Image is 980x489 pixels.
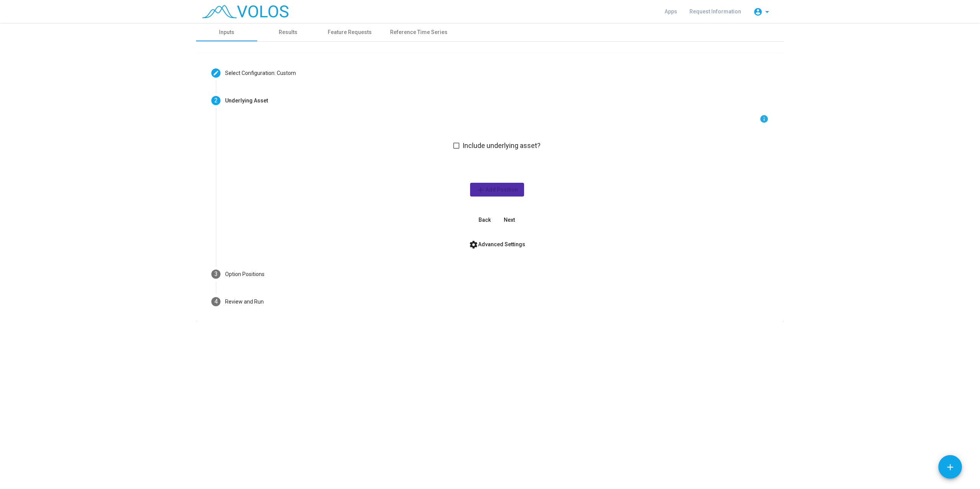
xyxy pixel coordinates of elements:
[759,114,769,123] mat-icon: info
[476,187,518,193] span: Add Position
[504,217,515,223] span: Next
[463,237,531,251] button: Advanced Settings
[945,462,955,472] mat-icon: add
[219,28,234,36] div: Inputs
[225,97,268,105] div: Underlying Asset
[689,8,741,15] span: Request Information
[479,217,491,223] span: Back
[225,298,264,306] div: Review and Run
[476,185,485,195] mat-icon: add
[497,213,521,227] button: Next
[763,7,772,16] mat-icon: arrow_drop_down
[938,455,962,479] button: Add icon
[390,28,448,36] div: Reference Time Series
[469,240,478,249] mat-icon: settings
[665,8,677,15] span: Apps
[470,183,524,197] button: Add Position
[658,5,683,18] a: Apps
[225,270,265,278] div: Option Positions
[462,141,541,150] span: Include underlying asset?
[214,270,218,278] span: 3
[213,70,219,76] mat-icon: create
[328,28,372,36] div: Feature Requests
[214,97,218,104] span: 2
[753,7,763,16] mat-icon: account_circle
[683,5,747,18] a: Request Information
[279,28,297,36] div: Results
[225,69,296,77] div: Select Configuration: Custom
[214,298,218,305] span: 4
[472,213,497,227] button: Back
[469,241,525,247] span: Advanced Settings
